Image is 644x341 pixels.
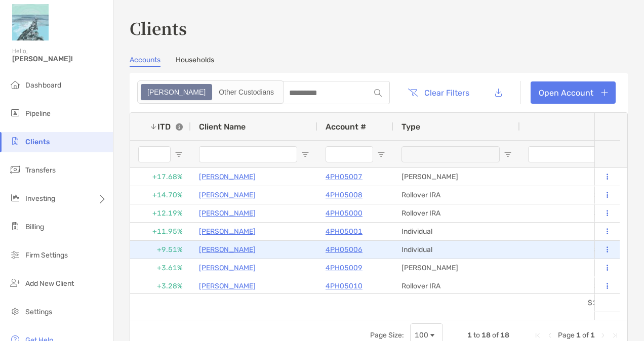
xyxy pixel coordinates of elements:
[611,331,619,339] div: Last Page
[528,146,626,162] input: Balance Filter Input
[326,225,363,238] a: 4PH05001
[326,262,363,274] a: 4PH05009
[130,186,191,204] div: +14.70%
[9,192,21,204] img: investing icon
[130,277,191,295] div: +3.28%
[374,89,382,97] img: input icon
[393,204,520,222] div: Rollover IRA
[473,331,480,339] span: to
[199,225,256,238] a: [PERSON_NAME]
[9,305,21,317] img: settings icon
[481,331,491,339] span: 18
[370,331,404,339] div: Page Size:
[25,81,61,90] span: Dashboard
[546,331,554,339] div: Previous Page
[534,331,542,339] div: First Page
[415,331,428,339] div: 100
[25,109,51,118] span: Pipeline
[175,150,183,158] button: Open Filter Menu
[199,189,256,201] a: [PERSON_NAME]
[142,85,211,99] div: Zoe
[558,331,575,339] span: Page
[130,204,191,222] div: +12.19%
[301,150,309,158] button: Open Filter Menu
[393,259,520,277] div: [PERSON_NAME]
[199,122,246,132] span: Client Name
[12,55,107,63] span: [PERSON_NAME]!
[9,78,21,91] img: dashboard icon
[25,194,55,203] span: Investing
[531,81,616,104] a: Open Account
[130,223,191,240] div: +11.95%
[130,241,191,259] div: +9.51%
[377,150,385,158] button: Open Filter Menu
[393,168,520,186] div: [PERSON_NAME]
[130,259,191,277] div: +3.61%
[492,331,499,339] span: of
[326,243,363,256] a: 4PH05006
[25,251,68,260] span: Firm Settings
[326,146,373,162] input: Account # Filter Input
[393,186,520,204] div: Rollover IRA
[393,241,520,259] div: Individual
[401,122,420,132] span: Type
[130,16,628,39] h3: Clients
[213,85,279,99] div: Other Custodians
[576,331,581,339] span: 1
[504,150,512,158] button: Open Filter Menu
[25,308,52,316] span: Settings
[12,4,49,40] img: Zoe Logo
[326,170,363,183] a: 4PH05007
[467,331,472,339] span: 1
[393,277,520,295] div: Rollover IRA
[590,331,595,339] span: 1
[25,279,74,288] span: Add New Client
[9,220,21,232] img: billing icon
[500,331,509,339] span: 18
[9,248,21,261] img: firm-settings icon
[25,166,56,175] span: Transfers
[199,146,297,162] input: Client Name Filter Input
[326,189,363,201] a: 4PH05008
[326,207,363,220] a: 4PH05000
[199,280,256,292] a: [PERSON_NAME]
[9,163,21,176] img: transfers icon
[199,207,256,220] a: [PERSON_NAME]
[326,280,363,292] a: 4PH05010
[130,168,191,186] div: +17.68%
[582,331,589,339] span: of
[25,223,44,231] span: Billing
[176,56,214,67] a: Households
[137,80,284,104] div: segmented control
[326,122,366,132] span: Account #
[199,170,256,183] a: [PERSON_NAME]
[157,122,183,132] div: ITD
[9,107,21,119] img: pipeline icon
[138,146,171,162] input: ITD Filter Input
[25,138,50,146] span: Clients
[599,331,607,339] div: Next Page
[9,135,21,147] img: clients icon
[199,262,256,274] a: [PERSON_NAME]
[393,223,520,240] div: Individual
[400,81,477,104] button: Clear Filters
[130,56,160,67] a: Accounts
[9,277,21,289] img: add_new_client icon
[199,243,256,256] a: [PERSON_NAME]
